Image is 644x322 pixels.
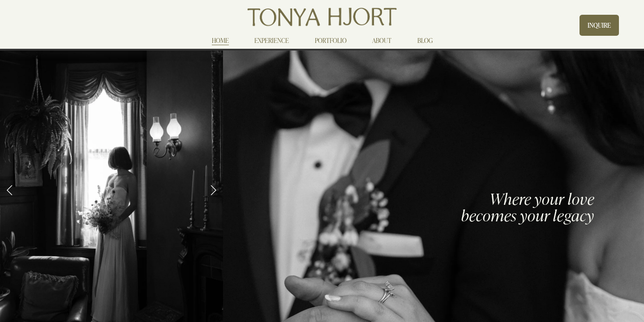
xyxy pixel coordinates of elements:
a: PORTFOLIO [315,35,347,46]
h3: Where your love becomes your legacy [446,191,594,223]
a: HOME [212,35,229,46]
a: ABOUT [372,35,391,46]
a: BLOG [417,35,433,46]
a: Next Slide [203,176,223,203]
img: Tonya Hjort [245,4,398,30]
a: INQUIRE [580,15,619,36]
a: EXPERIENCE [254,35,289,46]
